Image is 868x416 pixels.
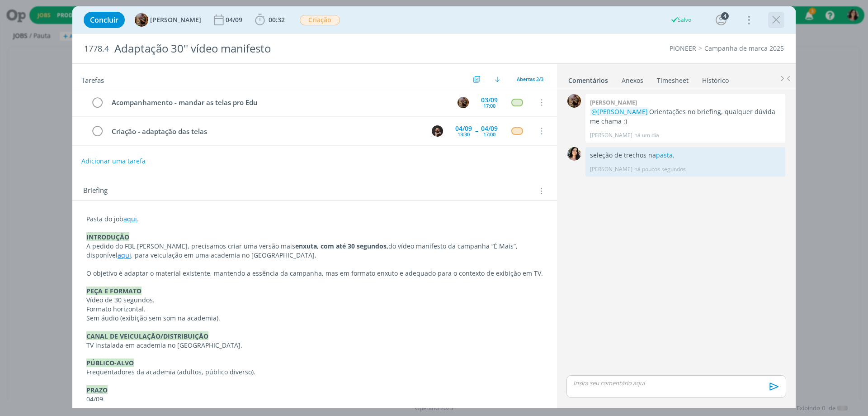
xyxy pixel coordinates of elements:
div: Anexos [622,76,643,85]
p: Sem áudio (exibição sem som na academia). [86,314,543,323]
div: 13:30 [458,132,470,137]
a: Histórico [702,72,729,85]
strong: CANAL DE VEICULAÇÃO/DISTRIBUIÇÃO [86,332,208,340]
p: [PERSON_NAME] [590,131,632,139]
span: Criação [300,15,340,25]
a: aqui [123,215,137,223]
button: 4 [714,13,728,27]
strong: PEÇA E FORMATO [86,287,142,295]
a: Campanha de marca 2025 [704,44,784,53]
img: D [432,125,443,137]
span: -- [475,128,478,134]
p: O objetivo é adaptar o material existente, mantendo a essência da campanha, mas em formato enxuto... [86,269,543,278]
div: Salvo [670,16,691,24]
span: há um dia [634,131,659,139]
div: dialog [72,6,796,408]
div: 4 [721,12,729,20]
button: Adicionar uma tarefa [81,153,146,169]
div: 04/09 [226,17,244,23]
a: PIONEER [670,44,696,53]
div: 04/09 [481,125,498,132]
a: Timesheet [656,72,689,85]
p: seleção de trechos na . [590,151,781,160]
span: @[PERSON_NAME] [591,107,648,116]
div: Acompanhamento - mandar as telas pro Edu [108,97,449,108]
strong: INTRODUÇÃO [86,233,129,241]
div: Adaptação 30'' vídeo manifesto [111,38,489,60]
div: Criação - adaptação das telas [108,126,423,137]
button: Criação [299,14,340,26]
p: Formato horizontal. [86,305,543,314]
span: há poucos segundos [634,165,686,173]
span: 00:32 [269,15,285,24]
strong: PÚBLICO-ALVO [86,359,134,367]
strong: enxuta, com até 30 segundos, [295,242,388,250]
span: Tarefas [81,74,104,85]
div: 04/09 [455,125,472,132]
button: A[PERSON_NAME] [135,13,201,27]
b: [PERSON_NAME] [590,98,637,106]
span: 1778.4 [84,44,109,54]
img: arrow-down.svg [495,77,500,82]
button: A [456,96,470,109]
span: Briefing [83,185,108,197]
div: 17:00 [483,132,495,137]
a: aqui [118,251,131,259]
p: Orientações no briefing, qualquer dúvida me chama :) [590,107,781,126]
p: A pedido do FBL [PERSON_NAME], precisamos criar uma versão mais do vídeo manifesto da campanha “É... [86,242,543,260]
p: Vídeo de 30 segundos. [86,296,543,305]
p: TV instalada em academia no [GEOGRAPHIC_DATA]. [86,341,543,350]
button: Concluir [84,12,125,28]
button: D [430,124,444,138]
p: Frequentadores da academia (adultos, público diverso). [86,368,543,377]
div: 17:00 [483,103,495,108]
a: pasta [656,151,673,159]
span: Abertas 2/3 [517,76,543,82]
p: [PERSON_NAME] [590,165,632,173]
p: Pasta do job . [86,215,543,224]
img: A [135,13,148,27]
span: [PERSON_NAME] [150,17,201,23]
button: 00:32 [253,13,287,27]
a: Comentários [568,72,609,85]
img: A [567,94,581,108]
div: 03/09 [481,97,498,103]
img: A [458,97,469,108]
img: T [567,147,581,161]
strong: PRAZO [86,386,108,394]
span: Concluir [90,16,118,24]
p: 04/09. [86,395,543,404]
